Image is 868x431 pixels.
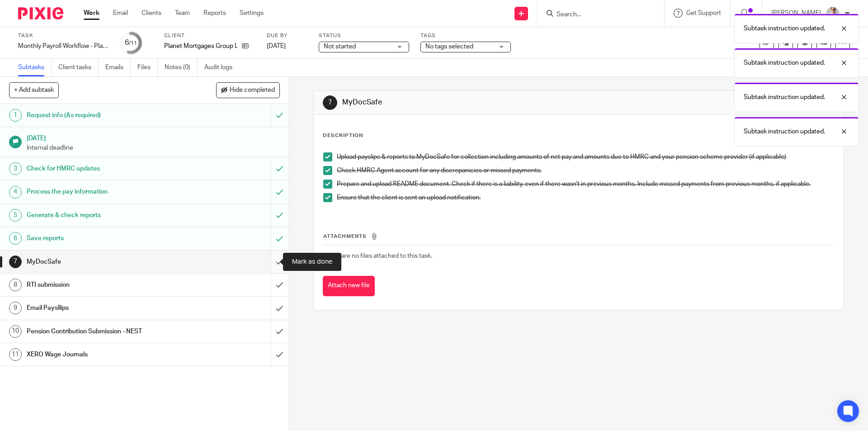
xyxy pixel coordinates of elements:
h1: Process the pay information [27,185,183,199]
label: Status [319,32,409,39]
div: 11 [9,348,22,361]
div: 6 [125,38,137,48]
p: Subtask instruction updated. [744,93,825,102]
span: Hide completed [230,87,275,94]
div: 6 [9,232,22,245]
a: Client tasks [58,59,99,76]
h1: Pension Contribution Submission - NEST [27,325,183,338]
p: Prepare and upload README document. Check if there is a liability, even if there wasn't in previo... [337,180,834,189]
p: Planet Mortgages Group Ltd [164,42,237,51]
span: There are no files attached to this task. [323,253,432,259]
span: Not started [324,43,356,50]
h1: MyDocSafe [342,98,598,107]
small: /11 [129,41,137,46]
div: 9 [9,302,22,314]
a: Team [175,9,190,18]
div: Monthly Payroll Workflow - Planet Mortgages [18,42,108,51]
p: Description [323,132,363,139]
div: 1 [9,109,22,122]
button: Hide completed [216,82,280,98]
label: Tags [420,32,511,39]
span: No tags selected [425,43,473,50]
button: Attach new file [323,276,375,296]
span: [DATE] [267,43,286,49]
div: 7 [9,256,22,268]
div: 10 [9,325,22,338]
a: Files [137,59,158,76]
button: + Add subtask [9,82,59,98]
div: 3 [9,162,22,175]
span: Attachments [323,234,367,239]
h1: Save reports [27,232,183,245]
a: Subtasks [18,59,52,76]
a: Work [84,9,99,18]
img: IMG_9924.jpg [826,6,840,21]
a: Reports [203,9,226,18]
h1: Email Paysllips [27,301,183,315]
p: Subtask instruction updated. [744,127,825,136]
label: Due by [267,32,307,39]
h1: Request info (As required) [27,109,183,122]
h1: RTI submission [27,278,183,292]
div: 7 [323,95,337,110]
h1: Generate & check reports [27,208,183,222]
label: Task [18,32,108,39]
a: Clients [142,9,161,18]
img: Pixie [18,7,63,19]
p: Internal deadline [27,143,280,152]
a: Notes (0) [165,59,198,76]
p: Ensure that the client is sent an upload notification. [337,193,834,202]
h1: [DATE] [27,132,280,143]
a: Emails [105,59,131,76]
a: Email [113,9,128,18]
div: 5 [9,209,22,222]
a: Settings [240,9,264,18]
p: Subtask instruction updated. [744,58,825,67]
label: Client [164,32,255,39]
p: Subtask instruction updated. [744,24,825,33]
div: 4 [9,186,22,199]
h1: MyDocSafe [27,255,183,269]
h1: XERO Wage Journals [27,348,183,361]
div: 8 [9,279,22,291]
a: Audit logs [204,59,239,76]
p: Check HMRC Agent account for any discrepanicies or missed payments. [337,166,834,175]
p: Upload payslips & reports to MyDocSafe for collection including amounts of net pay and amounts du... [337,152,834,161]
h1: Check for HMRC updates [27,162,183,175]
